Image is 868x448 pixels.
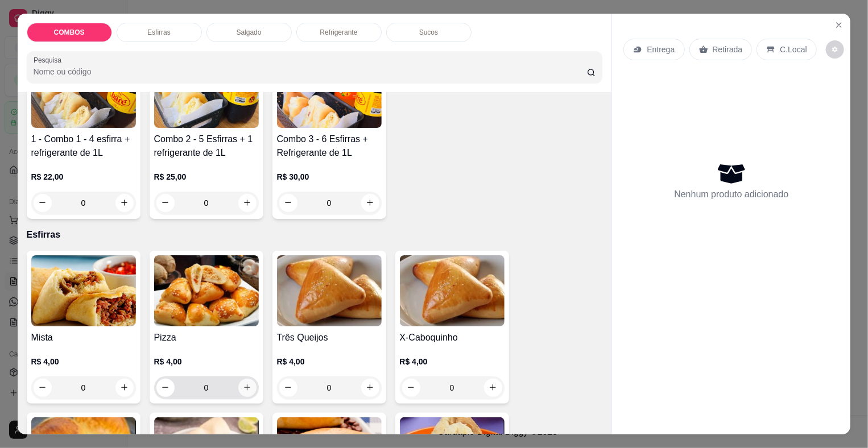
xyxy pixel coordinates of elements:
img: product-image [31,57,136,128]
img: product-image [400,255,505,326]
button: increase-product-quantity [484,379,502,397]
button: decrease-product-quantity [402,379,420,397]
p: R$ 4,00 [277,356,382,367]
button: increase-product-quantity [115,379,134,397]
img: product-image [277,57,382,128]
input: Pesquisa [34,66,587,77]
button: increase-product-quantity [361,379,379,397]
img: product-image [154,255,259,326]
button: decrease-product-quantity [279,379,297,397]
button: decrease-product-quantity [826,40,844,59]
h4: Mista [31,331,136,345]
p: Salgado [236,28,261,37]
p: Nenhum produto adicionado [674,188,788,201]
p: R$ 25,00 [154,171,259,182]
h4: Três Queijos [277,331,382,345]
img: product-image [277,255,382,326]
img: product-image [31,255,136,326]
h4: Pizza [154,331,259,345]
p: COMBOS [54,28,85,37]
h4: Combo 3 - 6 Esfirras + Refrigerante de 1L [277,132,382,160]
p: Esfirras [27,228,603,242]
h4: Combo 2 - 5 Esfirras + 1 refrigerante de 1L [154,132,259,160]
img: product-image [154,57,259,128]
button: decrease-product-quantity [156,379,175,397]
p: Sucos [419,28,438,37]
p: R$ 4,00 [31,356,136,367]
button: Close [830,16,848,34]
p: C.Local [780,44,807,55]
button: increase-product-quantity [238,379,257,397]
p: R$ 22,00 [31,171,136,182]
p: Refrigerante [320,28,357,37]
p: R$ 30,00 [277,171,382,182]
label: Pesquisa [34,55,65,65]
p: Retirada [713,44,743,55]
h4: X-Caboquinho [400,331,505,345]
p: Esfirras [147,28,171,37]
p: Entrega [647,44,675,55]
p: R$ 4,00 [400,356,505,367]
button: decrease-product-quantity [34,379,52,397]
p: R$ 4,00 [154,356,259,367]
h4: 1 - Combo 1 - 4 esfirra + refrigerante de 1L [31,132,136,160]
